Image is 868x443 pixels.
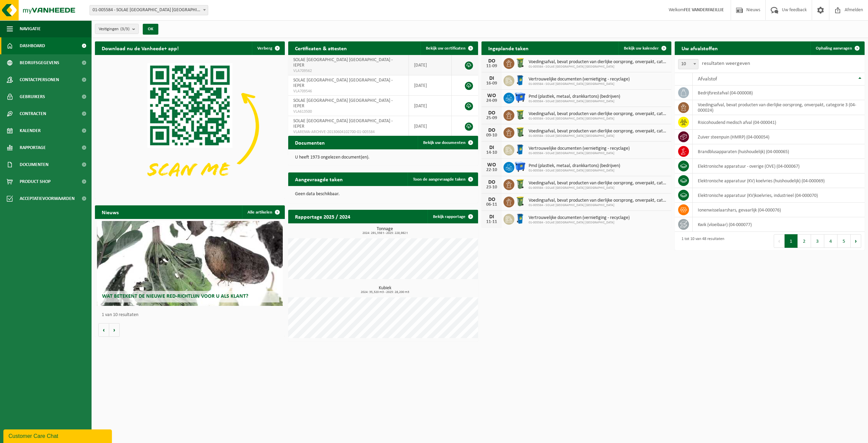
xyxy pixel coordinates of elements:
[485,116,498,121] div: 25-09
[409,116,452,136] td: [DATE]
[624,46,659,51] span: Bekijk uw kalender
[242,205,284,219] a: Alle artikelen
[90,5,208,15] span: 01-005584 - SOLAE BELGIUM NV - IEPER
[288,41,354,55] h2: Certificaten & attesten
[698,76,717,82] span: Afvalstof
[485,197,498,202] div: DO
[485,133,498,138] div: 09-10
[99,24,130,34] span: Vestigingen
[693,86,865,100] td: bedrijfsrestafval (04-000008)
[514,144,526,155] img: WB-0240-HPE-BE-09
[675,41,725,55] h2: Uw afvalstoffen
[428,210,477,223] a: Bekijk rapportage
[684,7,724,13] strong: FEE VANDERFAEILLIE
[295,192,471,197] p: Geen data beschikbaar.
[693,188,865,203] td: elektronische apparatuur (KV)koelvries, industrieel (04-000070)
[95,55,285,198] img: Download de VHEPlus App
[98,323,109,337] button: Vorige
[95,205,125,219] h2: Nieuws
[20,105,46,122] span: Contracten
[529,151,630,155] span: 01-005584 - SOLAE [GEOGRAPHIC_DATA] [GEOGRAPHIC_DATA]
[293,89,403,94] span: VLA709546
[293,109,403,114] span: VLA613500
[409,96,452,116] td: [DATE]
[423,141,466,145] span: Bekijk uw documenten
[292,286,478,294] h3: Kubiek
[514,196,526,207] img: WB-0240-HPE-GN-50
[293,68,403,74] span: VLA709562
[693,100,865,115] td: voedingsafval, bevat producten van dierlijke oorsprong, onverpakt, categorie 3 (04-000024)
[20,190,75,207] span: Acceptatievoorwaarden
[409,55,452,75] td: [DATE]
[529,186,668,190] span: 01-005584 - SOLAE [GEOGRAPHIC_DATA] [GEOGRAPHIC_DATA]
[288,136,332,149] h2: Documenten
[293,57,393,68] span: SOLAE [GEOGRAPHIC_DATA] [GEOGRAPHIC_DATA] - IEPER
[529,221,630,225] span: 01-005584 - SOLAE [GEOGRAPHIC_DATA] [GEOGRAPHIC_DATA]
[426,46,466,51] span: Bekijk uw certificaten
[20,139,46,156] span: Rapportage
[693,173,865,188] td: elektronische apparatuur (KV) koelvries (huishoudelijk) (04-000069)
[292,227,478,235] h3: Tonnage
[693,217,865,232] td: kwik (vloeibaar) (04-000077)
[420,41,477,55] a: Bekijk uw certificaten
[20,173,51,190] span: Product Shop
[529,215,630,221] span: Vertrouwelijke documenten (vernietiging - recyclage)
[678,234,724,248] div: 1 tot 10 van 48 resultaten
[529,94,620,99] span: Pmd (plastiek, metaal, drankkartons) (bedrijven)
[514,178,526,190] img: WB-0240-HPE-GN-50
[798,234,811,248] button: 2
[485,180,498,185] div: DO
[97,221,283,306] a: Wat betekent de nieuwe RED-richtlijn voor u als klant?
[95,24,139,34] button: Vestigingen(3/3)
[20,71,59,88] span: Contactpersonen
[485,185,498,190] div: 23-10
[514,213,526,224] img: WB-0240-HPE-BE-09
[774,234,785,248] button: Previous
[702,61,750,66] label: resultaten weergeven
[20,156,48,173] span: Documenten
[293,129,403,135] span: VLAREMA-ARCHIVE-20130604102700-01-005584
[693,115,865,130] td: risicohoudend medisch afval (04-000041)
[529,82,630,86] span: 01-005584 - SOLAE [GEOGRAPHIC_DATA] [GEOGRAPHIC_DATA]
[120,27,130,31] count: (3/3)
[485,110,498,116] div: DO
[514,126,526,138] img: WB-0240-HPE-GN-50
[20,37,45,54] span: Dashboard
[693,144,865,159] td: brandblusapparaten (huishoudelijk) (04-000065)
[143,24,158,35] button: OK
[413,177,466,182] span: Toon de aangevraagde taken
[514,161,526,172] img: WB-1100-HPE-BE-01
[529,65,668,69] span: 01-005584 - SOLAE [GEOGRAPHIC_DATA] [GEOGRAPHIC_DATA]
[485,58,498,64] div: DO
[837,234,851,248] button: 5
[514,57,526,69] img: WB-0240-HPE-GN-50
[529,163,620,169] span: Pmd (plastiek, metaal, drankkartons) (bedrijven)
[618,41,671,55] a: Bekijk uw kalender
[485,145,498,150] div: DI
[3,428,113,443] iframe: chat widget
[95,41,185,55] h2: Download nu de Vanheede+ app!
[418,136,477,149] a: Bekijk uw documenten
[514,109,526,121] img: WB-0240-HPE-GN-50
[529,146,630,151] span: Vertrouwelijke documenten (vernietiging - recyclage)
[785,234,798,248] button: 1
[20,122,41,139] span: Kalender
[485,93,498,98] div: WO
[408,172,477,186] a: Toon de aangevraagde taken
[693,203,865,217] td: ionenwisselaarshars, gevaarlijk (04-000076)
[485,150,498,155] div: 14-10
[529,117,668,121] span: 01-005584 - SOLAE [GEOGRAPHIC_DATA] [GEOGRAPHIC_DATA]
[529,59,668,65] span: Voedingsafval, bevat producten van dierlijke oorsprong, onverpakt, categorie 3
[693,159,865,173] td: elektronische apparatuur - overige (OVE) (04-000067)
[811,234,824,248] button: 3
[529,134,668,138] span: 01-005584 - SOLAE [GEOGRAPHIC_DATA] [GEOGRAPHIC_DATA]
[529,181,668,186] span: Voedingsafval, bevat producten van dierlijke oorsprong, onverpakt, categorie 3
[485,202,498,207] div: 06-11
[529,99,620,104] span: 01-005584 - SOLAE [GEOGRAPHIC_DATA] [GEOGRAPHIC_DATA]
[481,41,535,55] h2: Ingeplande taken
[20,20,41,37] span: Navigatie
[409,75,452,96] td: [DATE]
[529,77,630,82] span: Vertrouwelijke documenten (vernietiging - recyclage)
[485,162,498,168] div: WO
